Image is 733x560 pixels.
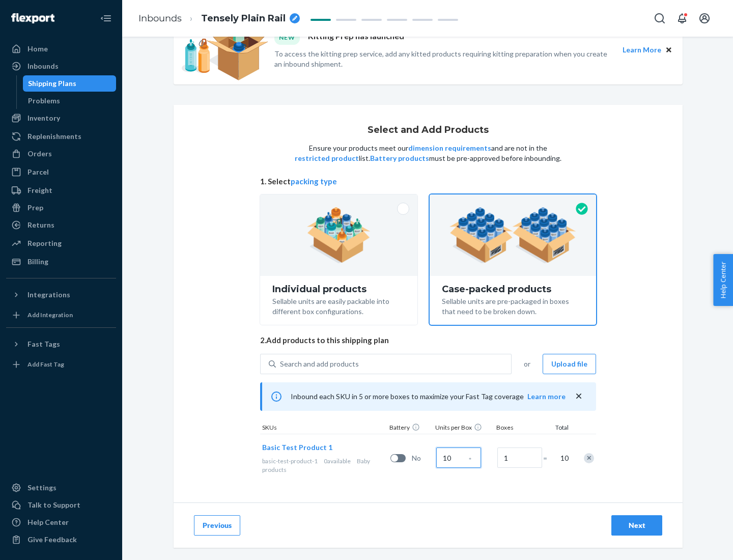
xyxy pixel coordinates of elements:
div: Integrations [27,290,70,300]
p: To access the kitting prep service, add any kitted products requiring kitting preparation when yo... [274,49,613,69]
span: 2. Add products to this shipping plan [260,335,596,346]
button: Basic Test Product 1 [262,442,332,453]
button: Close Navigation [96,8,116,29]
div: Talk to Support [27,500,80,510]
button: Give Feedback [6,531,116,548]
div: Next [620,520,654,530]
div: Inventory [27,113,60,123]
span: 10 [558,453,569,463]
button: restricted product [295,153,359,163]
span: 1. Select [260,176,596,187]
a: Add Integration [6,307,116,323]
img: individual-pack.facf35554cb0f1810c75b2bd6df2d64e.png [307,207,371,263]
a: Add Fast Tag [6,356,116,373]
a: Billing [6,254,116,270]
a: Inbounds [6,58,116,74]
span: No [412,453,432,463]
button: Close [663,44,674,55]
input: Number of boxes [497,447,542,468]
div: Search and add products [280,359,359,369]
button: Previous [194,515,240,536]
div: Add Integration [27,311,73,319]
span: or [524,359,530,369]
div: Prep [27,203,43,213]
div: Individual products [272,284,405,294]
a: Home [6,41,116,57]
button: Open notifications [672,8,692,29]
div: Give Feedback [27,535,77,545]
a: Problems [23,93,117,109]
a: Orders [6,146,116,162]
div: Billing [27,257,48,267]
a: Help Center [6,514,116,530]
a: Inventory [6,110,116,126]
div: Reporting [27,238,62,248]
button: Help Center [713,254,733,306]
div: Shipping Plans [28,78,76,89]
div: Baby products [262,457,386,474]
button: Next [611,515,662,536]
img: case-pack.59cecea509d18c883b923b81aeac6d0b.png [449,207,576,263]
a: Settings [6,480,116,496]
button: Upload file [543,354,596,374]
div: Help Center [27,517,69,527]
div: Problems [28,96,60,106]
div: Battery [387,423,433,434]
button: packing type [291,176,337,187]
span: 0 available [324,457,351,465]
button: Battery products [370,153,429,163]
div: Boxes [494,423,545,434]
ol: breadcrumbs [130,4,308,34]
p: Ensure your products meet our and are not in the list. must be pre-approved before inbounding. [294,143,562,163]
div: Remove Item [584,453,594,463]
div: Sellable units are easily packable into different box configurations. [272,294,405,317]
div: Total [545,423,571,434]
button: Integrations [6,287,116,303]
span: basic-test-product-1 [262,457,318,465]
input: Case Quantity [436,447,481,468]
div: Freight [27,185,52,195]
button: Fast Tags [6,336,116,352]
img: Flexport logo [11,13,54,23]
div: Returns [27,220,54,230]
div: Units per Box [433,423,494,434]
div: Settings [27,483,57,493]
button: close [574,391,584,402]
a: Shipping Plans [23,75,117,92]
a: Prep [6,200,116,216]
a: Talk to Support [6,497,116,513]
button: Open account menu [694,8,715,29]
p: Kitting Prep has launched [308,31,404,44]
button: Learn More [623,44,661,55]
a: Reporting [6,235,116,251]
a: Parcel [6,164,116,180]
a: Returns [6,217,116,233]
button: Open Search Box [650,8,670,29]
div: Parcel [27,167,49,177]
span: Basic Test Product 1 [262,443,332,452]
h1: Select and Add Products [368,125,489,135]
button: Learn more [527,391,566,402]
div: Orders [27,149,52,159]
a: Inbounds [138,13,182,24]
div: Fast Tags [27,339,60,349]
div: Sellable units are pre-packaged in boxes that need to be broken down. [442,294,584,317]
div: SKUs [260,423,387,434]
div: Inbound each SKU in 5 or more boxes to maximize your Fast Tag coverage [260,382,596,411]
button: dimension requirements [408,143,491,153]
div: Case-packed products [442,284,584,294]
div: Replenishments [27,131,81,142]
div: NEW [274,31,300,44]
div: Add Fast Tag [27,360,64,369]
div: Inbounds [27,61,59,71]
div: Home [27,44,48,54]
span: = [543,453,553,463]
span: Tensely Plain Rail [201,12,286,25]
a: Replenishments [6,128,116,145]
a: Freight [6,182,116,199]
